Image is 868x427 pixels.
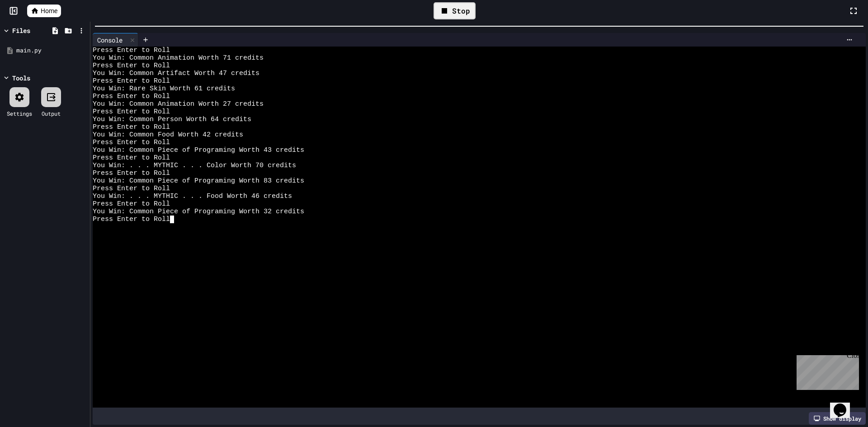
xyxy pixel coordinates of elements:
span: You Win: Rare Skin Worth 61 credits [93,85,235,93]
span: Press Enter to Roll [93,62,170,70]
span: You Win: Common Piece of Programing Worth 43 credits [93,146,304,154]
div: Files [12,26,30,35]
span: You Win: . . . MYTHIC . . . Color Worth 70 credits [93,162,296,169]
span: You Win: Common Piece of Programing Worth 83 credits [93,177,304,185]
span: You Win: Common Animation Worth 27 credits [93,100,264,108]
span: Press Enter to Roll [93,139,170,146]
span: You Win: Common Piece of Programing Worth 32 credits [93,208,304,216]
span: You Win: . . . MYTHIC . . . Food Worth 46 credits [93,192,292,200]
span: Press Enter to Roll [93,77,170,85]
span: Press Enter to Roll [93,216,170,223]
iframe: chat widget [793,352,859,390]
span: You Win: Common Animation Worth 71 credits [93,54,264,62]
div: Console [93,35,127,45]
span: Press Enter to Roll [93,47,170,54]
div: Tools [12,73,30,83]
span: Home [41,6,57,15]
div: Show display [809,412,866,425]
span: You Win: Common Food Worth 42 credits [93,131,243,139]
a: Home [27,5,61,17]
div: Chat with us now!Close [4,4,62,57]
span: Press Enter to Roll [93,185,170,192]
span: Press Enter to Roll [93,93,170,100]
span: You Win: Common Person Worth 64 credits [93,116,251,123]
span: Press Enter to Roll [93,154,170,162]
iframe: chat widget [830,391,859,418]
span: Press Enter to Roll [93,169,170,177]
span: Press Enter to Roll [93,108,170,116]
div: Stop [434,2,476,19]
div: Settings [7,109,32,117]
span: Press Enter to Roll [93,200,170,208]
span: You Win: Common Artifact Worth 47 credits [93,70,259,77]
div: main.py [16,46,87,55]
div: Output [42,109,61,117]
div: Console [93,33,138,47]
span: Press Enter to Roll [93,123,170,131]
